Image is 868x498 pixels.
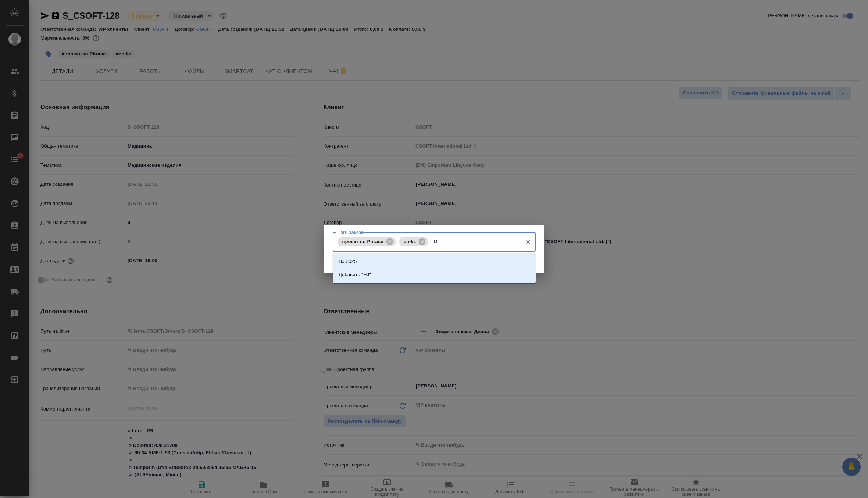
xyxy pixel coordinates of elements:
[399,237,428,246] div: en-kz
[338,239,388,244] span: проект во Phrase
[523,237,533,247] button: Очистить
[338,237,396,246] div: проект во Phrase
[339,271,371,278] p: Добавить "HJ"
[399,239,421,244] span: en-kz
[339,258,357,265] p: HJ 2025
